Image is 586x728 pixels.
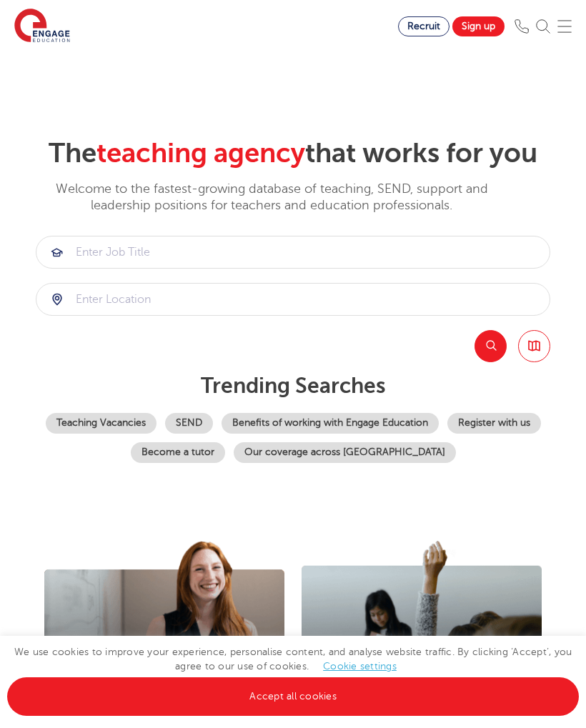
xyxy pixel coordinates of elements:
[7,647,579,702] span: We use cookies to improve your experience, personalise content, and analyse website traffic. By c...
[407,21,440,31] span: Recruit
[96,138,305,169] span: teaching agency
[46,413,157,434] a: Teaching Vacancies
[36,236,550,269] div: Submit
[7,677,579,716] a: Accept all cookies
[222,413,439,434] a: Benefits of working with Engage Education
[36,284,550,315] input: Submit
[36,181,507,214] p: Welcome to the fastest-growing database of teaching, SEND, support and leadership positions for t...
[36,373,550,399] p: Trending searches
[447,413,541,434] a: Register with us
[536,19,550,34] img: Search
[36,236,550,268] input: Submit
[398,16,450,36] a: Recruit
[14,9,70,44] img: Engage Education
[323,661,397,672] a: Cookie settings
[557,19,572,34] img: Mobile Menu
[165,413,213,434] a: SEND
[452,16,505,36] a: Sign up
[515,19,529,34] img: Phone
[36,283,550,316] div: Submit
[234,442,456,463] a: Our coverage across [GEOGRAPHIC_DATA]
[36,137,550,170] h2: The that works for you
[475,330,507,362] button: Search
[131,442,225,463] a: Become a tutor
